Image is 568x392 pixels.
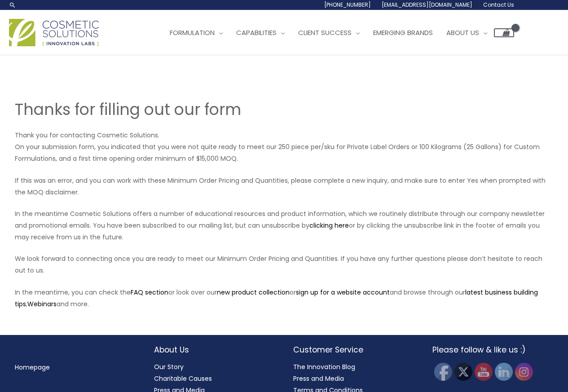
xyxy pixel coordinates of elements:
h2: Customer Service [293,344,414,356]
a: Press and Media [293,374,344,383]
nav: Menu [15,361,136,373]
a: latest business building tips [15,288,538,308]
span: About Us [446,28,479,37]
a: Webinars [27,300,57,308]
a: Formulation [163,19,229,46]
p: In the meantime, you can check the or look over our or and browse through our , and more. [15,286,554,310]
span: [PHONE_NUMBER] [324,1,371,9]
span: Contact Us [483,1,514,9]
a: new product collection [217,288,290,297]
a: Capabilities [229,19,291,46]
img: Cosmetic Solutions Logo [9,19,99,46]
a: The Innovation Blog [293,362,355,371]
span: Client Success [298,28,352,37]
a: sign up for a website account [296,288,390,297]
span: [EMAIL_ADDRESS][DOMAIN_NAME] [382,1,472,9]
a: View Shopping Cart, empty [494,28,514,37]
a: About Us [440,19,494,46]
a: Our Story [154,362,184,371]
p: If this was an error, and you can work with these Minimum Order Pricing and Quantities, please co... [15,175,554,198]
a: clicking here [309,221,349,230]
img: Twitter [454,363,472,381]
a: Emerging Brands [366,19,440,46]
p: Thank you for contacting Cosmetic Solutions. On your submission form, you indicated that you were... [15,129,554,164]
a: FAQ section [131,288,168,297]
p: We look forward to connecting once you are ready to meet our Minimum Order Pricing and Quantities... [15,253,554,276]
a: Homepage [15,363,50,372]
h2: About Us [154,344,275,356]
h1: Thanks for filling out our form [15,98,554,120]
span: Formulation [170,28,215,37]
h2: Please follow & like us :) [432,344,554,356]
a: Client Success [291,19,366,46]
p: In the meantime Cosmetic Solutions offers a number of educational resources and product informati... [15,208,554,243]
img: Facebook [434,363,452,381]
a: Charitable Causes [154,374,212,383]
a: Search icon link [9,1,16,9]
nav: Site Navigation [156,19,514,46]
span: Capabilities [236,28,277,37]
span: Emerging Brands [373,28,433,37]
